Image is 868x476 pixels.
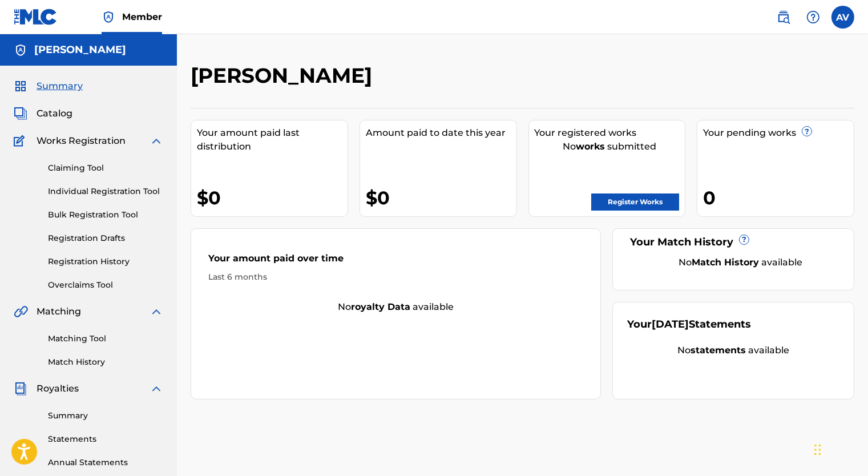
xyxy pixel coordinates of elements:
[591,193,679,211] a: Register Works
[627,317,751,332] div: Your Statements
[48,279,163,291] a: Overclaims Tool
[14,107,27,120] img: Catalog
[208,252,583,271] div: Your amount paid over time
[122,10,162,23] span: Member
[703,185,854,211] div: 0
[576,141,605,152] strong: works
[14,107,72,120] a: CatalogCatalog
[811,421,868,476] iframe: Chat Widget
[37,79,83,93] span: Summary
[191,63,378,88] h2: [PERSON_NAME]
[777,10,790,24] img: search
[627,235,839,250] div: Your Match History
[34,43,126,57] h5: Andrew Viz
[740,235,749,244] span: ?
[37,134,126,148] span: Works Registration
[48,410,163,422] a: Summary
[197,126,348,154] div: Your amount paid last distribution
[150,305,163,318] img: expand
[641,256,839,269] div: No available
[703,126,854,140] div: Your pending works
[772,6,795,29] a: Public Search
[48,457,163,469] a: Annual Statements
[14,382,27,396] img: Royalties
[150,134,163,148] img: expand
[831,6,854,29] div: User Menu
[191,300,600,314] div: No available
[14,43,27,57] img: Accounts
[208,271,583,283] div: Last 6 months
[802,6,825,29] div: Help
[48,232,163,244] a: Registration Drafts
[37,107,72,120] span: Catalog
[14,305,28,318] img: Matching
[366,185,516,211] div: $0
[37,305,81,318] span: Matching
[150,382,163,396] img: expand
[627,344,839,357] div: No available
[351,301,410,312] strong: royalty data
[691,345,746,356] strong: statements
[802,127,812,136] span: ?
[692,257,759,268] strong: Match History
[14,134,29,148] img: Works Registration
[814,433,821,467] div: Drag
[37,382,79,396] span: Royalties
[366,126,516,140] div: Amount paid to date this year
[14,79,27,93] img: Summary
[197,185,348,211] div: $0
[48,209,163,221] a: Bulk Registration Tool
[48,433,163,445] a: Statements
[102,10,115,24] img: Top Rightsholder
[806,10,820,24] img: help
[48,333,163,345] a: Matching Tool
[48,185,163,197] a: Individual Registration Tool
[48,162,163,174] a: Claiming Tool
[652,318,689,330] span: [DATE]
[535,140,685,154] div: No submitted
[48,256,163,268] a: Registration History
[48,356,163,368] a: Match History
[14,79,83,93] a: SummarySummary
[14,9,58,25] img: MLC Logo
[535,126,685,140] div: Your registered works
